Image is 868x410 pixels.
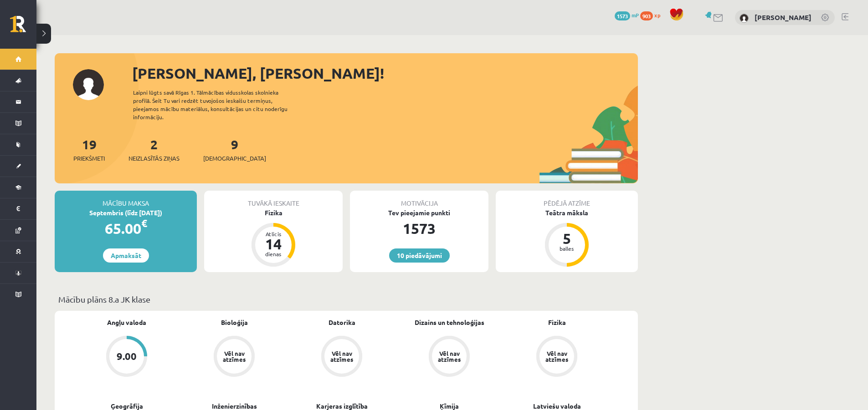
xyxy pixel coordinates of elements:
a: Vēl nav atzīmes [288,336,395,379]
div: Tuvākā ieskaite [204,191,343,208]
span: [DEMOGRAPHIC_DATA] [203,154,266,163]
a: Dizains un tehnoloģijas [415,318,484,327]
div: 5 [553,231,580,246]
span: 1573 [615,11,630,20]
a: 19Priekšmeti [73,136,105,163]
a: Apmaksāt [103,248,149,263]
a: 10 piedāvājumi [389,248,450,263]
span: mP [632,11,639,19]
div: Atlicis [260,231,287,237]
a: 1573 mP [615,11,639,19]
div: Vēl nav atzīmes [329,350,354,362]
a: Datorika [329,318,355,327]
div: Mācību maksa [55,191,197,208]
a: Vēl nav atzīmes [395,336,503,379]
a: Angļu valoda [107,318,146,327]
span: Neizlasītās ziņas [128,154,180,163]
div: 14 [260,237,287,251]
img: Eduards Mārcis Ulmanis [740,14,749,23]
a: Vēl nav atzīmes [180,336,288,379]
p: Mācību plāns 8.a JK klase [58,293,634,305]
div: Teātra māksla [496,208,638,218]
a: Bioloģija [221,318,248,327]
a: 9[DEMOGRAPHIC_DATA] [203,136,266,163]
div: Tev pieejamie punkti [350,208,488,218]
a: Vēl nav atzīmes [503,336,611,379]
div: Pēdējā atzīme [496,191,638,208]
span: Priekšmeti [73,154,105,163]
a: Teātra māksla 5 balles [496,208,638,268]
a: Rīgas 1. Tālmācības vidusskola [10,16,36,39]
div: 65.00 [55,218,197,239]
a: 903 xp [640,11,665,19]
div: balles [553,246,580,251]
span: 903 [640,11,653,20]
div: Motivācija [350,191,488,208]
div: Vēl nav atzīmes [437,350,462,362]
div: Vēl nav atzīmes [221,350,247,362]
div: 9.00 [117,351,137,361]
div: Vēl nav atzīmes [544,350,570,362]
a: [PERSON_NAME] [755,13,812,22]
a: 2Neizlasītās ziņas [128,136,180,163]
span: xp [654,11,660,19]
a: Fizika Atlicis 14 dienas [204,208,343,268]
div: Fizika [204,208,343,218]
div: 1573 [350,218,488,239]
div: Septembris (līdz [DATE]) [55,208,197,218]
span: € [141,217,147,230]
div: dienas [260,251,287,257]
a: Fizika [548,318,566,327]
div: [PERSON_NAME], [PERSON_NAME]! [132,62,638,84]
div: Laipni lūgts savā Rīgas 1. Tālmācības vidusskolas skolnieka profilā. Šeit Tu vari redzēt tuvojošo... [133,88,303,121]
a: 9.00 [73,336,180,379]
